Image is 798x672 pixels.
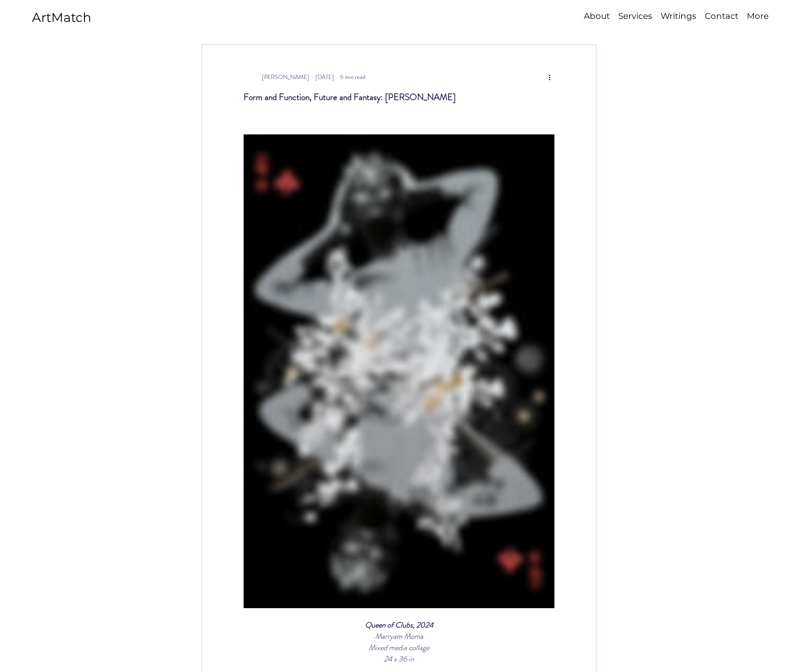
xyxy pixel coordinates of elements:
span: Mixed media collage [369,642,429,653]
a: Services [614,10,656,22]
span: Marryam Moma [375,631,423,642]
nav: Site [580,10,770,22]
img: ree [244,134,554,608]
span: 6 min read [340,73,365,81]
h1: Form and Function, Future and Fantasy: [PERSON_NAME] [244,91,554,103]
span: 24 x 36 in [384,654,414,664]
a: About [580,10,614,22]
p: More [743,10,773,22]
span: Queen of Clubs, 2024 [365,619,433,630]
a: Writings [656,10,701,22]
a: Contact [701,10,743,22]
button: More actions [544,72,554,82]
span: Sep 1 [315,73,334,81]
a: ArtMatch [32,10,91,25]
